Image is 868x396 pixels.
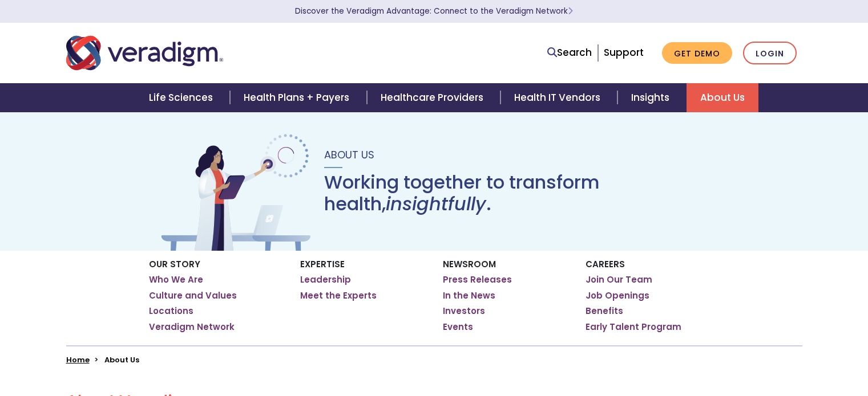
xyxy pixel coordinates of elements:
a: Locations [149,305,193,317]
a: Get Demo [662,42,732,64]
a: Discover the Veradigm Advantage: Connect to the Veradigm NetworkLearn More [295,6,573,17]
a: Health Plans + Payers [230,83,366,112]
a: Veradigm Network [149,321,235,333]
a: Life Sciences [135,83,230,112]
img: Veradigm logo [66,34,223,72]
a: Login [743,42,797,65]
a: Join Our Team [586,274,652,285]
a: Support [604,46,644,59]
span: Learn More [568,6,573,17]
a: Culture and Values [149,290,237,301]
a: Leadership [300,274,351,285]
a: Benefits [586,305,623,317]
a: Meet the Experts [300,290,377,301]
a: Search [547,45,592,60]
a: Early Talent Program [586,321,681,333]
a: Insights [617,83,687,112]
a: Press Releases [443,274,512,285]
h1: Working together to transform health, . [324,172,710,215]
a: Investors [443,305,485,317]
a: Job Openings [586,290,649,301]
a: In the News [443,290,495,301]
span: About Us [324,148,374,162]
a: Healthcare Providers [367,83,500,112]
a: Health IT Vendors [500,83,617,112]
a: Home [66,354,90,365]
a: About Us [687,83,758,112]
a: Who We Are [149,274,203,285]
em: insightfully [386,191,486,217]
a: Events [443,321,473,333]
